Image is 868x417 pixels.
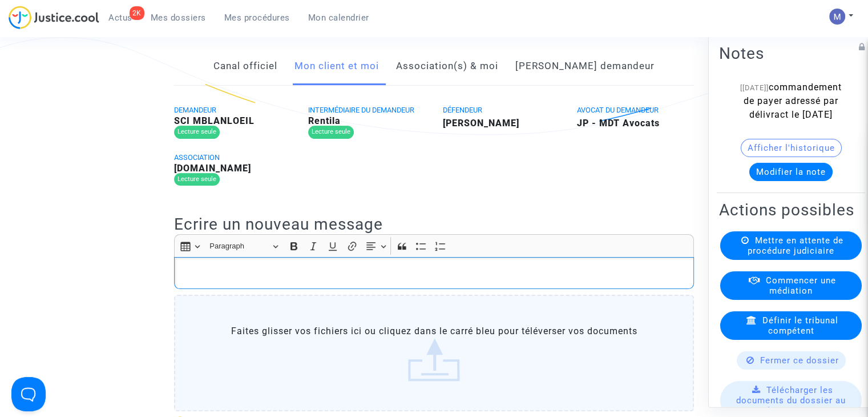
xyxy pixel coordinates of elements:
span: Paragraph [209,239,269,253]
span: Télécharger les documents du dossier au format PDF [736,385,846,416]
span: Mes procédures [224,13,290,23]
b: [DOMAIN_NAME] [174,163,251,174]
span: Fermer ce dossier [760,355,839,366]
span: Commencer une médiation [766,275,836,296]
span: Mon calendrier [308,13,369,23]
b: SCI MBLANLOEIL [174,115,255,126]
a: Mes procédures [215,9,299,26]
span: DÉFENDEUR [442,106,482,114]
a: Mon client et moi [294,47,379,85]
span: Mettre en attente de procédure judiciaire [748,235,843,256]
a: Association(s) & moi [396,47,498,85]
div: Rich Text Editor, main [174,257,694,289]
a: Canal officiel [213,47,277,85]
a: Mes dossiers [142,9,215,26]
b: JP - MDT Avocats [577,118,660,129]
div: 2K [130,6,144,20]
a: Mon calendrier [299,9,378,26]
div: Lecture seule [308,126,354,139]
h2: Ecrire un nouveau message [174,214,694,234]
h2: Actions possibles [719,200,863,220]
b: [PERSON_NAME] [442,118,519,129]
img: AAcHTtesyyZjLYJxzrkRG5BOJsapQ6nO-85ChvdZAQ62n80C=s96-c [829,9,845,25]
h2: Notes [719,43,863,63]
a: 2KActus [99,9,142,26]
span: DEMANDEUR [174,106,216,114]
button: Afficher l'historique [741,139,842,157]
span: AVOCAT DU DEMANDEUR [577,106,659,114]
img: jc-logo.svg [9,6,99,29]
span: Définir le tribunal compétent [762,315,838,336]
span: Actus [108,13,132,23]
a: [PERSON_NAME] demandeur [515,47,655,85]
iframe: Help Scout Beacon - Open [11,377,46,411]
span: [[DATE]] [740,83,769,92]
button: Modifier la note [749,163,833,181]
span: commandement de payer adressé par délivract le [DATE] [744,82,842,120]
div: Lecture seule [174,173,220,186]
button: Paragraph [204,237,283,255]
span: ASSOCIATION [174,153,220,162]
span: INTERMÉDIAIRE DU DEMANDEUR [308,106,414,114]
div: Editor toolbar [174,234,694,256]
span: Mes dossiers [151,13,206,23]
b: Rentila [308,115,341,126]
div: Lecture seule [174,126,220,139]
